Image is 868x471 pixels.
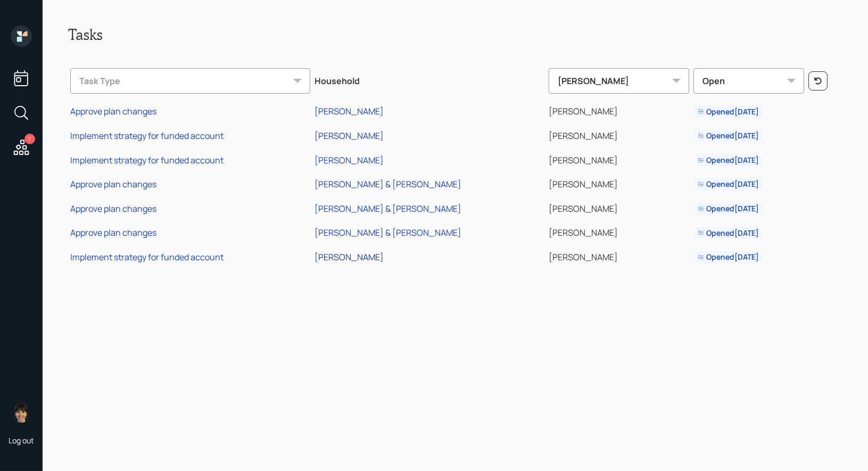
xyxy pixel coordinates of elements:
div: Opened [DATE] [698,203,759,214]
h2: Tasks [68,26,842,44]
div: Opened [DATE] [698,106,759,117]
div: [PERSON_NAME] [315,251,384,263]
td: [PERSON_NAME] [547,195,692,219]
div: [PERSON_NAME] [315,130,384,142]
div: [PERSON_NAME] & [PERSON_NAME] [315,227,461,238]
div: Approve plan changes [70,105,156,117]
th: Household [312,61,547,98]
div: [PERSON_NAME] [315,105,384,117]
td: [PERSON_NAME] [547,170,692,195]
div: Opened [DATE] [698,179,759,189]
div: 7 [24,134,35,144]
td: [PERSON_NAME] [547,122,692,146]
div: [PERSON_NAME] & [PERSON_NAME] [315,203,461,214]
div: Approve plan changes [70,178,156,190]
div: Approve plan changes [70,227,156,238]
td: [PERSON_NAME] [547,146,692,171]
div: Opened [DATE] [698,155,759,166]
div: Open [693,68,804,94]
div: Implement strategy for funded account [70,154,224,166]
div: Opened [DATE] [698,252,759,262]
div: Opened [DATE] [698,130,759,141]
div: [PERSON_NAME] & [PERSON_NAME] [315,178,461,190]
td: [PERSON_NAME] [547,243,692,268]
img: treva-nostdahl-headshot.png [11,401,32,423]
div: [PERSON_NAME] [315,154,384,166]
div: Implement strategy for funded account [70,251,224,263]
div: Opened [DATE] [698,228,759,238]
td: [PERSON_NAME] [547,98,692,122]
td: [PERSON_NAME] [547,219,692,244]
div: Task Type [70,68,310,94]
div: Log out [9,435,34,445]
div: Approve plan changes [70,203,156,214]
div: [PERSON_NAME] [549,68,690,94]
div: Implement strategy for funded account [70,130,224,142]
